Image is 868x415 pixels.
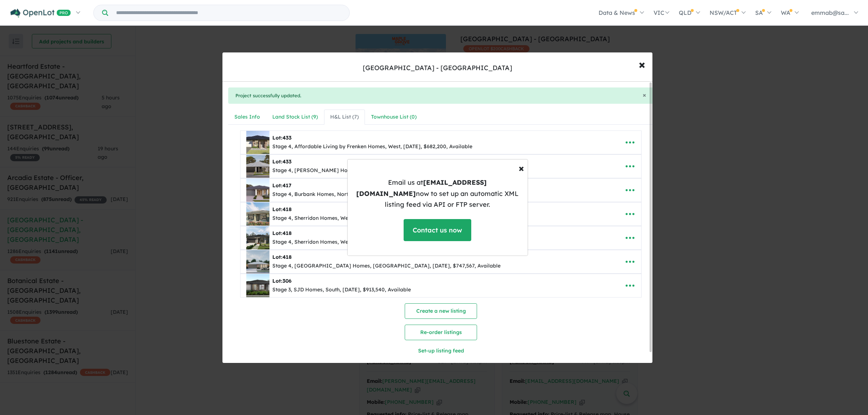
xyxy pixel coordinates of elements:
b: [EMAIL_ADDRESS][DOMAIN_NAME] [356,178,487,198]
input: Try estate name, suburb, builder or developer [110,5,348,21]
p: Email us at now to set up an automatic XML listing feed via API or FTP server. [353,177,522,210]
a: Contact us now [404,219,471,241]
span: emmab@sa... [811,9,849,16]
img: Openlot PRO Logo White [10,9,71,18]
span: × [519,162,524,174]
